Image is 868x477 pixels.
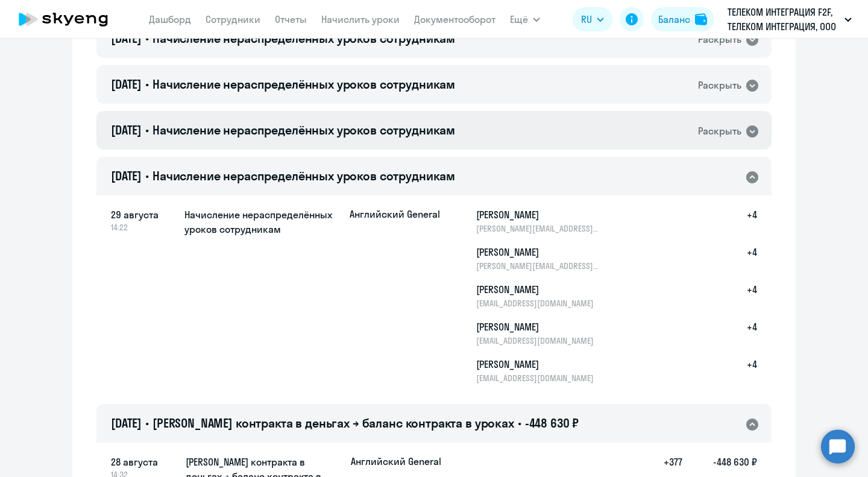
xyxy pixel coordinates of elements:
[111,222,175,233] span: 14:22
[476,298,600,309] p: [EMAIL_ADDRESS][DOMAIN_NAME]
[719,207,757,234] h5: +4
[476,207,600,222] h5: [PERSON_NAME]
[476,245,600,259] h5: [PERSON_NAME]
[728,5,840,34] p: ТЕЛЕКОМ ИНТЕГРАЦИЯ F2F, ТЕЛЕКОМ ИНТЕГРАЦИЯ, ООО
[145,415,149,431] span: •
[510,12,528,27] span: Ещё
[184,207,340,236] h5: Начисление нераспределённых уроков сотрудникам
[698,124,741,139] div: Раскрыть
[476,373,600,384] p: [EMAIL_ADDRESS][DOMAIN_NAME]
[476,223,600,234] p: [PERSON_NAME][EMAIL_ADDRESS][DOMAIN_NAME]
[153,168,455,183] span: Начисление нераспределённых уроков сотрудникам
[695,13,707,25] img: balance
[476,261,600,271] p: [PERSON_NAME][EMAIL_ADDRESS][DOMAIN_NAME]
[698,32,741,47] div: Раскрыть
[719,320,757,346] h5: +4
[111,168,142,183] span: [DATE]
[111,77,142,92] span: [DATE]
[145,122,149,137] span: •
[581,12,592,27] span: RU
[719,357,757,384] h5: +4
[525,415,579,431] span: -448 630 ₽
[321,13,400,25] a: Начислить уроки
[719,245,757,271] h5: +4
[476,320,600,334] h5: [PERSON_NAME]
[145,168,149,183] span: •
[111,122,142,137] span: [DATE]
[350,207,440,221] p: Английский General
[518,415,521,431] span: •
[153,122,455,137] span: Начисление нераспределённых уроков сотрудникам
[414,13,495,25] a: Документооборот
[153,415,514,431] span: [PERSON_NAME] контракта в деньгах → баланс контракта в уроках
[476,335,600,346] p: [EMAIL_ADDRESS][DOMAIN_NAME]
[476,357,600,371] h5: [PERSON_NAME]
[149,13,191,25] a: Дашборд
[206,13,260,25] a: Сотрудники
[111,207,175,222] span: 29 августа
[719,282,757,309] h5: +4
[698,78,741,93] div: Раскрыть
[111,455,176,469] span: 28 августа
[722,5,858,34] button: ТЕЛЕКОМ ИНТЕГРАЦИЯ F2F, ТЕЛЕКОМ ИНТЕГРАЦИЯ, ООО
[510,7,540,31] button: Ещё
[111,415,142,431] span: [DATE]
[351,455,441,468] p: Английский General
[651,7,714,31] button: Балансbalance
[275,13,307,25] a: Отчеты
[476,282,600,297] h5: [PERSON_NAME]
[153,77,455,92] span: Начисление нераспределённых уроков сотрудникам
[573,7,612,31] button: RU
[658,12,690,27] div: Баланс
[145,77,149,92] span: •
